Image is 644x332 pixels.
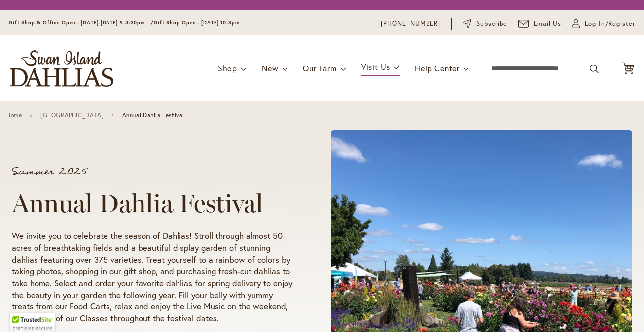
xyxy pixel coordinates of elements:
[9,19,154,26] span: Gift Shop & Office Open - [DATE]-[DATE] 9-4:30pm /
[40,112,104,119] a: [GEOGRAPHIC_DATA]
[10,50,113,87] a: store logo
[10,313,55,332] div: TrustedSite Certified
[572,19,635,29] a: Log In/Register
[122,112,184,119] span: Annual Dahlia Festival
[534,19,562,29] span: Email Us
[415,63,460,73] span: Help Center
[6,112,22,119] a: Home
[590,61,599,77] button: Search
[154,19,240,26] span: Gift Shop Open - [DATE] 10-3pm
[463,19,507,29] a: Subscribe
[12,189,293,218] h1: Annual Dahlia Festival
[12,167,293,177] p: Summer 2025
[585,19,635,29] span: Log In/Register
[303,63,336,73] span: Our Farm
[218,63,237,73] span: Shop
[262,63,278,73] span: New
[381,19,440,29] a: [PHONE_NUMBER]
[361,62,390,72] span: Visit Us
[518,19,562,29] a: Email Us
[12,230,293,325] p: We invite you to celebrate the season of Dahlias! Stroll through almost 50 acres of breathtaking ...
[476,19,507,29] span: Subscribe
